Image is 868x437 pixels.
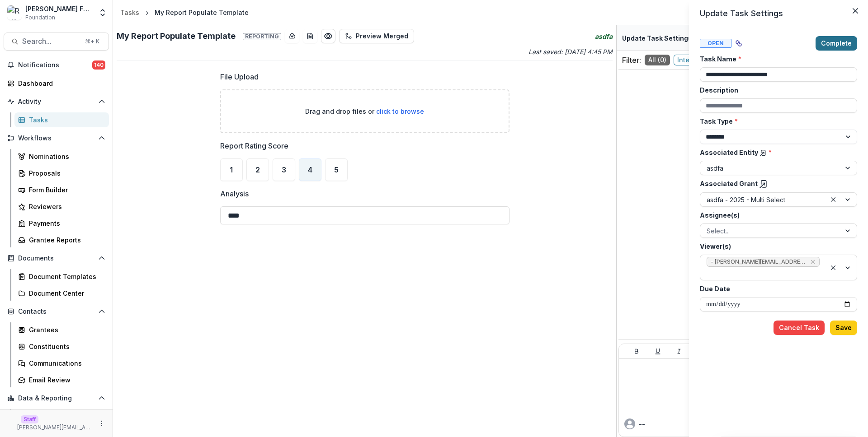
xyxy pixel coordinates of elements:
[828,262,839,273] div: Clear selected options
[809,257,816,266] div: Remove - ruthwick@trytemelio.com
[700,85,852,95] label: Description
[700,116,852,126] label: Task Type
[700,54,852,64] label: Task Name
[700,284,852,293] label: Due Date
[830,321,857,335] button: Save
[700,242,852,251] label: Viewer(s)
[700,39,731,48] span: Open
[700,148,852,157] label: Associated Entity
[848,4,863,18] button: Close
[816,36,857,51] button: Complete
[700,210,852,220] label: Assignee(s)
[828,194,839,205] div: Clear selected options
[774,321,825,335] button: Cancel Task
[700,179,852,189] label: Associated Grant
[731,36,746,51] button: View dependent tasks
[711,259,807,265] span: - [PERSON_NAME][EMAIL_ADDRESS][DOMAIN_NAME]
